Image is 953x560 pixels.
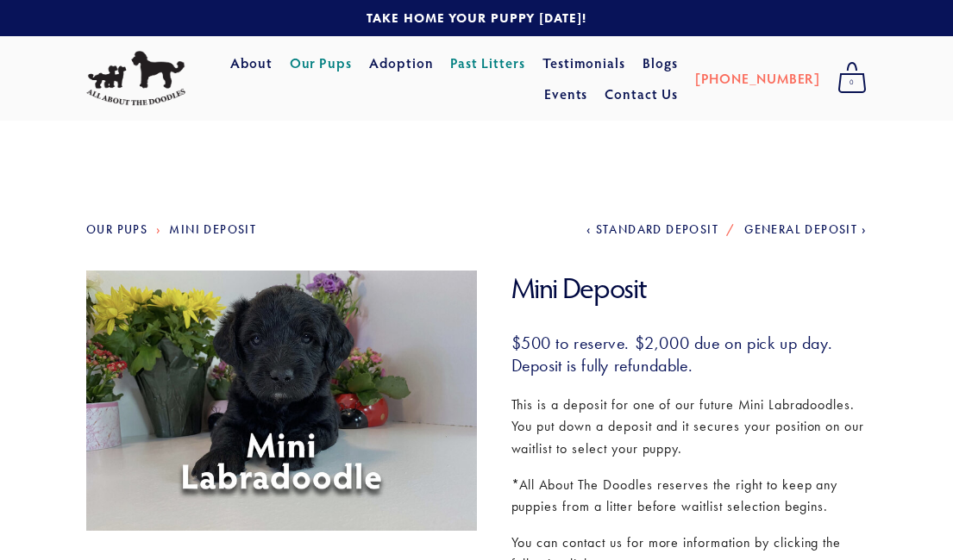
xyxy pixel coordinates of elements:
[369,47,434,78] a: Adoption
[86,51,185,106] img: All About The Doodles
[450,53,525,72] a: Past Litters
[169,222,256,237] a: Mini Deposit
[511,332,868,376] h3: $500 to reserve. $2,000 due on pick up day. Deposit is fully refundable.
[80,271,483,531] img: Mini_Deposit.jpg
[511,474,868,518] p: *All About The Doodles reserves the right to keep any puppies from a litter before waitlist selec...
[744,222,857,237] span: General Deposit
[86,222,147,237] a: Our Pups
[511,271,868,306] h1: Mini Deposit
[542,47,626,78] a: Testimonials
[586,222,718,237] a: Standard Deposit
[643,47,678,78] a: Blogs
[829,57,875,100] a: 0 items in cart
[290,47,353,78] a: Our Pups
[596,222,718,237] span: Standard Deposit
[744,222,867,237] a: General Deposit
[544,78,588,109] a: Events
[837,72,867,94] span: 0
[511,394,868,460] p: This is a deposit for one of our future Mini Labradoodles. You put down a deposit and it secures ...
[230,47,273,78] a: About
[605,78,678,109] a: Contact Us
[695,63,820,94] a: [PHONE_NUMBER]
